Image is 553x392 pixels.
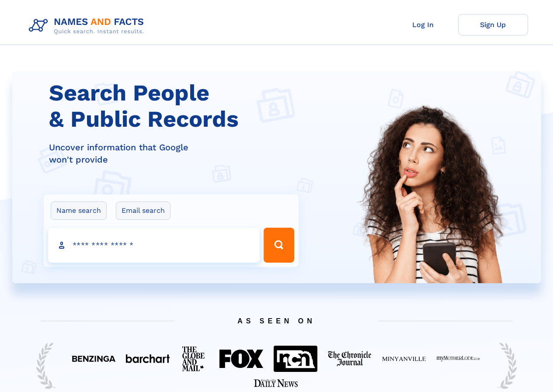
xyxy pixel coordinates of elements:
a: Sign Up [458,14,528,35]
img: Featured on My Mother Lode [436,356,480,362]
label: Name search [51,201,107,220]
img: Featured on The Globe And Mail [180,344,209,373]
span: AS SEEN ON [28,306,526,336]
img: Search People and Public records [351,103,513,327]
h1: Search People & Public Records [49,80,304,132]
img: Logo Names and Facts [25,14,151,38]
img: Featured on Starkville Daily News [254,379,298,387]
img: Featured on FOX 40 [219,350,263,368]
img: Featured on Benzinga [72,356,115,362]
img: Featured on BarChart [126,354,170,363]
div: Uncover information that Google won't provide [49,141,304,166]
button: Search Button [264,228,294,263]
input: search input [48,228,260,263]
label: Email search [116,201,170,220]
img: Featured on NCN [274,346,317,371]
img: Featured on The Chronicle Journal [328,351,372,367]
a: Log In [388,14,458,35]
img: Featured on Minyanville [382,356,426,362]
